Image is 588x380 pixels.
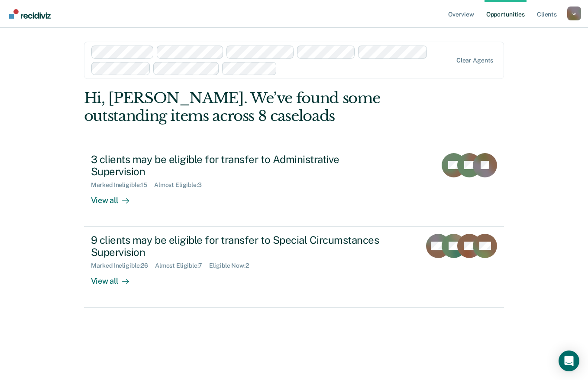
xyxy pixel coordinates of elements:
div: Eligible Now : 2 [209,262,256,269]
div: w [567,7,581,20]
div: View all [91,269,139,286]
div: View all [91,189,139,206]
div: Almost Eligible : 3 [154,181,209,189]
div: Marked Ineligible : 15 [91,181,154,189]
a: 9 clients may be eligible for transfer to Special Circumstances SupervisionMarked Ineligible:26Al... [84,227,504,308]
button: Profile dropdown button [567,7,581,20]
div: Hi, [PERSON_NAME]. We’ve found some outstanding items across 8 caseloads [84,89,420,125]
div: Clear agents [456,57,493,64]
img: Recidiviz [9,9,51,19]
div: Almost Eligible : 7 [155,262,209,269]
div: 9 clients may be eligible for transfer to Special Circumstances Supervision [91,234,395,259]
div: 3 clients may be eligible for transfer to Administrative Supervision [91,153,395,178]
a: 3 clients may be eligible for transfer to Administrative SupervisionMarked Ineligible:15Almost El... [84,146,504,227]
div: Open Intercom Messenger [559,351,579,371]
div: Marked Ineligible : 26 [91,262,155,269]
